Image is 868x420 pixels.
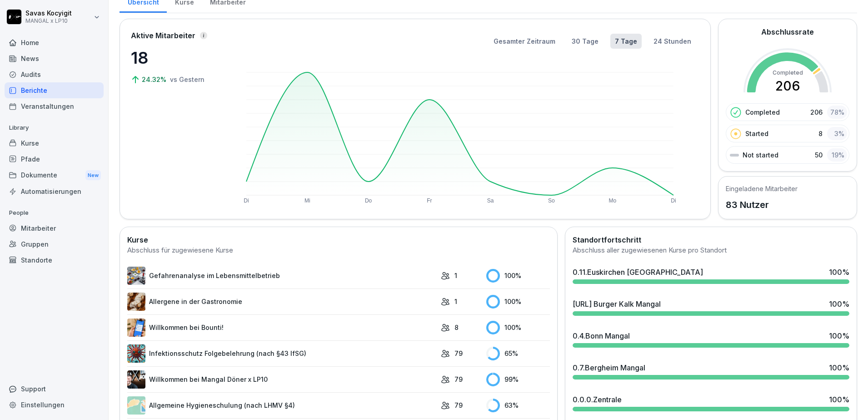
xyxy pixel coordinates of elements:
div: 100 % [486,321,550,334]
div: 100 % [829,299,849,309]
a: 0.7.Bergheim Mangal100% [569,359,853,383]
text: So [548,197,555,204]
p: 18 [131,46,222,70]
text: Di [244,197,249,204]
div: 100 % [829,362,849,373]
div: 3 % [827,127,847,140]
button: 24 Stunden [649,34,696,49]
a: Kurse [5,135,104,151]
div: 63 % [486,399,550,412]
h2: Kurse [127,234,550,245]
div: 19 % [827,148,847,162]
p: MANGAL x LP10 [25,18,72,24]
text: Di [671,197,676,204]
div: Support [5,381,104,397]
button: Gesamter Zeitraum [489,34,560,49]
div: 100 % [829,330,849,341]
p: 24.32% [142,75,168,84]
p: People [5,206,104,220]
p: 79 [454,400,463,410]
p: 8 [454,323,459,332]
text: Mi [304,197,310,204]
h2: Standortfortschritt [573,234,849,245]
a: Mitarbeiter [5,220,104,236]
a: Home [5,35,104,51]
p: 1 [454,271,457,280]
a: Automatisierungen [5,183,104,199]
p: Completed [745,107,780,117]
div: 0.4.Bonn Mangal [573,330,630,341]
img: entcvvv9bcs7udf91dfe67uz.png [127,344,145,363]
div: Audits [5,66,104,82]
text: Fr [427,197,432,204]
p: 8 [818,129,823,138]
a: Allergene in der Gastronomie [127,293,436,311]
a: Berichte [5,82,104,98]
p: 1 [454,297,457,306]
a: Allgemeine Hygieneschulung (nach LHMV §4) [127,396,436,415]
img: q9ka5lds5r8z6j6e6z37df34.png [127,293,145,311]
p: Not started [743,150,778,160]
button: 7 Tage [610,34,642,49]
div: 0.0.0.Zentrale [573,394,622,405]
p: 79 [454,374,463,384]
text: Sa [487,197,494,204]
img: xh3bnih80d1pxcetv9zsuevg.png [127,319,145,337]
p: Savas Kocyigit [25,10,72,17]
div: 100 % [486,269,550,283]
div: 100 % [829,394,849,405]
a: 0.11.Euskirchen [GEOGRAPHIC_DATA]100% [569,263,853,288]
a: Standorte [5,252,104,268]
div: 0.7.Bergheim Mangal [573,362,645,373]
a: 0.0.0.Zentrale100% [569,390,853,415]
button: 30 Tage [567,34,603,49]
p: Library [5,121,104,135]
text: Do [365,197,372,204]
p: Started [745,129,768,138]
a: Einstellungen [5,397,104,413]
a: DokumenteNew [5,167,104,184]
a: Gruppen [5,236,104,252]
a: Veranstaltungen [5,98,104,114]
div: 99 % [486,373,550,386]
a: Willkommen bei Bounti! [127,319,436,337]
div: 65 % [486,347,550,360]
a: 0.4.Bonn Mangal100% [569,327,853,351]
p: 83 Nutzer [726,198,798,212]
div: 0.11.Euskirchen [GEOGRAPHIC_DATA] [573,267,703,278]
text: Mo [609,197,616,204]
img: x022m68my2ctsma9dgr7k5hg.png [127,370,145,389]
div: New [85,170,101,181]
h5: Eingeladene Mitarbeiter [726,184,798,193]
img: tw7xie93ode41vc5dz5iczr5.png [127,267,145,285]
p: 50 [815,150,823,160]
a: [URL] Burger Kalk Mangal100% [569,295,853,319]
div: Abschluss aller zugewiesenen Kurse pro Standort [573,245,849,256]
a: Pfade [5,151,104,167]
p: vs Gestern [170,75,205,84]
p: 79 [454,349,463,358]
p: 206 [810,107,823,117]
div: Dokumente [5,167,104,184]
div: [URL] Burger Kalk Mangal [573,299,661,309]
div: 100 % [486,295,550,309]
h2: Abschlussrate [761,26,814,37]
a: Gefahrenanalyse im Lebensmittelbetrieb [127,267,436,285]
img: gxsnf7ygjsfsmxd96jxi4ufn.png [127,396,145,415]
div: 78 % [827,106,847,119]
a: Willkommen bei Mangal Döner x LP10 [127,370,436,389]
a: Infektionsschutz Folgebelehrung (nach §43 IfSG) [127,344,436,363]
a: News [5,51,104,66]
p: Aktive Mitarbeiter [131,30,195,41]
